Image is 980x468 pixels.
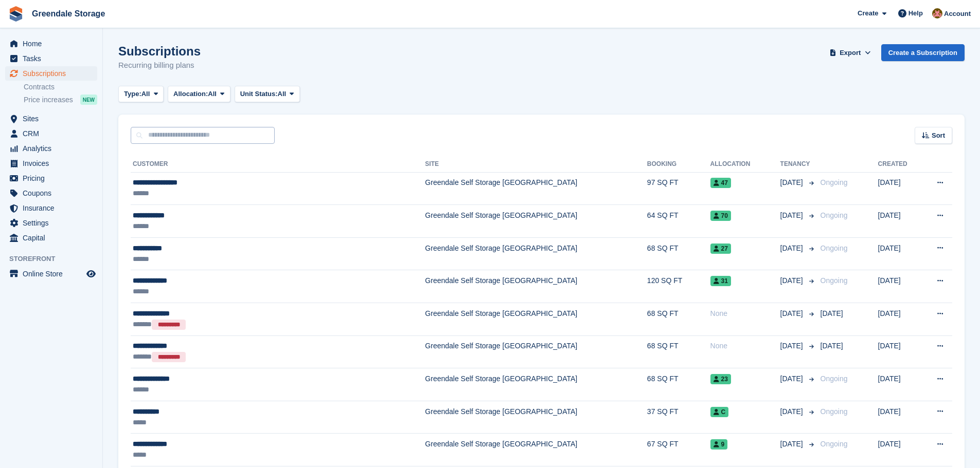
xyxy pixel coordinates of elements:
[425,172,647,205] td: Greendale Self Storage [GEOGRAPHIC_DATA]
[878,434,921,466] td: [DATE]
[141,89,150,99] span: All
[23,51,84,66] span: Tasks
[821,375,848,383] span: Ongoing
[131,156,425,173] th: Customer
[821,440,848,448] span: Ongoing
[5,267,97,281] a: menu
[878,270,921,303] td: [DATE]
[821,244,848,252] span: Ongoing
[710,276,731,286] span: 31
[821,178,848,186] span: Ongoing
[23,141,84,156] span: Analytics
[85,268,97,280] a: Preview store
[118,86,164,103] button: Type: All
[780,156,816,173] th: Tenancy
[878,205,921,238] td: [DATE]
[240,89,278,99] span: Unit Status:
[647,156,710,173] th: Booking
[5,141,97,156] a: menu
[23,201,84,215] span: Insurance
[124,89,141,99] span: Type:
[425,270,647,303] td: Greendale Self Storage [GEOGRAPHIC_DATA]
[932,8,942,18] img: Justin Swingler
[5,231,97,245] a: menu
[80,95,97,105] div: NEW
[780,373,805,384] span: [DATE]
[8,6,24,22] img: stora-icon-8386f47178a22dfd0bd8f6a31ec36ba5ce8667c1dd55bd0f319d3a0aa187defe.svg
[278,89,287,99] span: All
[5,111,97,126] a: menu
[647,401,710,434] td: 37 SQ FT
[5,156,97,171] a: menu
[878,237,921,270] td: [DATE]
[780,210,805,221] span: [DATE]
[647,172,710,205] td: 97 SQ FT
[5,51,97,66] a: menu
[24,82,97,92] a: Contracts
[425,303,647,336] td: Greendale Self Storage [GEOGRAPHIC_DATA]
[710,211,731,221] span: 70
[710,178,731,188] span: 47
[168,86,230,103] button: Allocation: All
[821,211,848,219] span: Ongoing
[647,434,710,466] td: 67 SQ FT
[878,172,921,205] td: [DATE]
[24,95,73,105] span: Price increases
[118,44,201,58] h1: Subscriptions
[425,237,647,270] td: Greendale Self Storage [GEOGRAPHIC_DATA]
[821,309,843,317] span: [DATE]
[780,341,805,351] span: [DATE]
[425,156,647,173] th: Site
[5,216,97,230] a: menu
[780,275,805,286] span: [DATE]
[647,303,710,336] td: 68 SQ FT
[5,126,97,141] a: menu
[647,270,710,303] td: 120 SQ FT
[425,434,647,466] td: Greendale Self Storage [GEOGRAPHIC_DATA]
[878,303,921,336] td: [DATE]
[710,156,780,173] th: Allocation
[5,171,97,185] a: menu
[5,201,97,215] a: menu
[858,8,878,18] span: Create
[878,335,921,368] td: [DATE]
[23,126,84,141] span: CRM
[28,5,109,22] a: Greendale Storage
[908,8,923,18] span: Help
[780,243,805,254] span: [DATE]
[23,156,84,171] span: Invoices
[425,368,647,401] td: Greendale Self Storage [GEOGRAPHIC_DATA]
[710,341,780,351] div: None
[24,94,97,105] a: Price increases NEW
[235,86,300,103] button: Unit Status: All
[780,439,805,450] span: [DATE]
[425,335,647,368] td: Greendale Self Storage [GEOGRAPHIC_DATA]
[208,89,217,99] span: All
[710,439,728,450] span: 9
[23,267,84,281] span: Online Store
[780,308,805,319] span: [DATE]
[23,186,84,200] span: Coupons
[878,156,921,173] th: Created
[932,130,945,141] span: Sort
[647,237,710,270] td: 68 SQ FT
[828,44,873,61] button: Export
[881,44,965,61] a: Create a Subscription
[840,48,861,58] span: Export
[821,342,843,350] span: [DATE]
[647,335,710,368] td: 68 SQ FT
[878,401,921,434] td: [DATE]
[23,36,84,51] span: Home
[821,276,848,285] span: Ongoing
[710,308,780,319] div: None
[425,205,647,238] td: Greendale Self Storage [GEOGRAPHIC_DATA]
[23,171,84,185] span: Pricing
[23,231,84,245] span: Capital
[23,66,84,81] span: Subscriptions
[780,406,805,417] span: [DATE]
[878,368,921,401] td: [DATE]
[647,205,710,238] td: 64 SQ FT
[425,401,647,434] td: Greendale Self Storage [GEOGRAPHIC_DATA]
[944,9,971,19] span: Account
[821,407,848,416] span: Ongoing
